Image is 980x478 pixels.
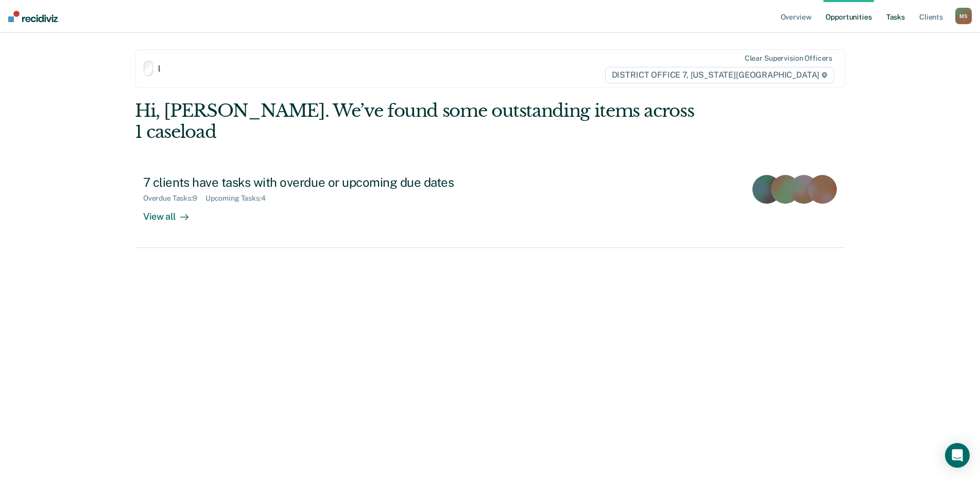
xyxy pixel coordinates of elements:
button: MS [955,8,972,24]
div: Open Intercom Messenger [945,443,970,468]
div: Clear supervision officers [745,54,832,63]
span: DISTRICT OFFICE 7, [US_STATE][GEOGRAPHIC_DATA] [605,67,834,83]
div: M S [955,8,972,24]
img: Recidiviz [8,11,58,22]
